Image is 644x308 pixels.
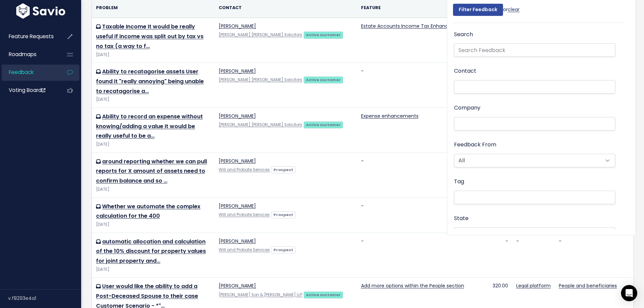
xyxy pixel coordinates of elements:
a: People and beneficiaries [559,282,617,289]
td: - [471,233,512,278]
div: [DATE] [96,51,211,58]
a: [PERSON_NAME] [219,238,256,244]
div: [DATE] [96,96,211,103]
a: Active customer [304,121,343,128]
a: Legal platform [516,282,551,289]
a: Voting Board [2,82,56,98]
strong: Prospect [273,167,293,172]
a: automatic allocation and calculation of the 10% discount for property values for joint property and… [96,238,206,265]
div: [DATE] [96,186,211,193]
a: Will and Probate Services [219,247,270,253]
strong: Active customer [306,292,341,298]
label: Company [454,103,480,113]
label: Feedback From [454,140,496,150]
a: [PERSON_NAME] Son & [PERSON_NAME] LLP [219,292,302,298]
div: [DATE] [96,221,211,228]
div: Open Intercom Messenger [621,285,637,301]
strong: Active customer [306,122,341,127]
a: Ability to record an expense without knowing/adding a value It would be really useful to be a… [96,113,203,140]
a: Will and Probate Services [219,212,270,217]
label: Tag [454,177,464,187]
a: clear [508,6,520,13]
a: Prospect [271,211,295,218]
label: Contact [454,66,476,76]
div: v.f8293e4a1 [8,289,81,307]
a: [PERSON_NAME] [219,113,256,119]
td: - [357,63,471,108]
span: Voting Board [9,87,45,94]
a: Estate Accounts Income Tax Enhancements [361,23,467,29]
a: Will and Probate Services [219,167,270,172]
a: [PERSON_NAME] [219,68,256,74]
input: Filter Feedback [453,4,503,16]
strong: Prospect [273,212,293,217]
div: or [453,0,520,23]
a: Active customer [304,76,343,83]
label: State [454,214,469,223]
a: Roadmaps [2,47,56,62]
span: Feature Requests [9,33,54,40]
strong: Active customer [306,32,341,38]
td: - [357,197,471,233]
input: Search Feedback [454,43,615,57]
div: [DATE] [96,141,211,148]
a: Active customer [304,31,343,38]
div: [DATE] [96,266,211,273]
a: Feature Requests [2,29,56,44]
a: [PERSON_NAME] [PERSON_NAME] Solicitors [219,77,302,82]
a: Ability to recatagorise assets User found it "really annoying" being unable to recatagorise a… [96,68,204,95]
td: - [357,152,471,197]
a: [PERSON_NAME] [PERSON_NAME] Solicitors [219,32,302,38]
a: [PERSON_NAME] [PERSON_NAME] Solicitors [219,122,302,127]
a: Prospect [271,246,295,253]
strong: Prospect [273,247,293,253]
span: Roadmaps [9,51,37,58]
a: around reporting whether we can pull reports for X amount of assets need to confirm balance and so … [96,158,207,185]
a: Prospect [271,166,295,173]
strong: Active customer [306,77,341,82]
a: Expense enhancements [361,113,419,119]
label: Search [454,30,473,40]
a: Add more options within the People section [361,282,464,289]
a: [PERSON_NAME] [219,203,256,209]
a: [PERSON_NAME] [219,158,256,164]
a: Active customer [304,291,343,298]
img: logo-white.9d6f32f41409.svg [15,3,67,19]
a: Taxable Income It would be really useful if income was split out by tax vs no tax (a way to f… [96,23,204,50]
a: [PERSON_NAME] [219,282,256,289]
a: [PERSON_NAME] [219,23,256,29]
td: - [555,233,634,278]
td: - [357,233,471,278]
a: Whether we automate the complex calculation for the 400 [96,203,200,220]
a: Feedback [2,65,56,80]
span: Feedback [9,69,33,76]
td: - [512,233,555,278]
